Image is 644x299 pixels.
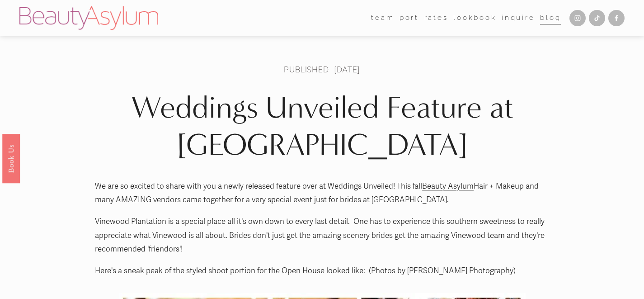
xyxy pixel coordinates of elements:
p: Vinewood Plantation is a special place all it's own down to every last detail. One has to experie... [95,215,549,256]
a: Book Us [2,133,20,183]
img: Beauty Asylum | Bridal Hair &amp; Makeup Charlotte &amp; Atlanta [19,6,158,30]
span: team [371,12,394,24]
a: TikTok [589,10,605,26]
span: [DATE] [334,64,360,75]
a: Instagram [569,10,586,26]
a: Blog [540,11,561,25]
a: port [400,11,419,25]
a: Inquire [502,11,535,25]
p: We are so excited to share with you a newly released feature over at Weddings Unveiled! This fall... [95,180,549,207]
a: Lookbook [453,11,497,25]
a: Rates [424,11,448,25]
a: Beauty Asylum [422,181,474,191]
a: folder dropdown [371,11,394,25]
p: Here's a sneak peak of the styled shoot portion for the Open House looked like: (Photos by [PERSO... [95,264,549,278]
h1: Weddings Unveiled Feature at [GEOGRAPHIC_DATA] [95,90,549,164]
a: Published [284,64,329,75]
a: Facebook [608,10,625,26]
